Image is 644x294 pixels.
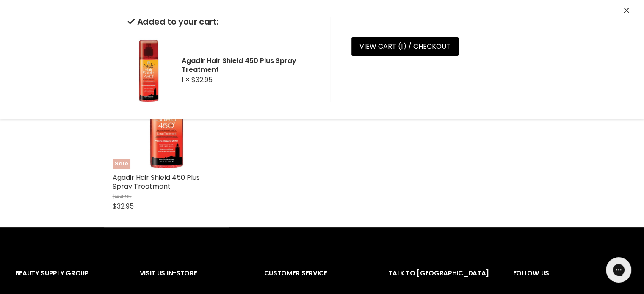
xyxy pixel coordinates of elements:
span: $44.95 [113,192,132,201]
a: Agadir Hair Shield 450 Plus Spray Treatment [113,173,200,191]
img: Agadir Hair Shield 450 Plus Spray Treatment [127,38,170,102]
span: 1 [401,41,403,51]
iframe: Gorgias live chat messenger [602,254,636,286]
h2: Added to your cart: [127,17,316,27]
button: Close [624,6,629,15]
a: View cart (1) / Checkout [351,37,459,56]
span: Sale [113,159,130,169]
span: $32.95 [113,201,134,211]
h2: Agadir Hair Shield 450 Plus Spray Treatment [182,56,316,74]
span: $32.95 [191,75,213,85]
span: 1 × [182,75,190,85]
